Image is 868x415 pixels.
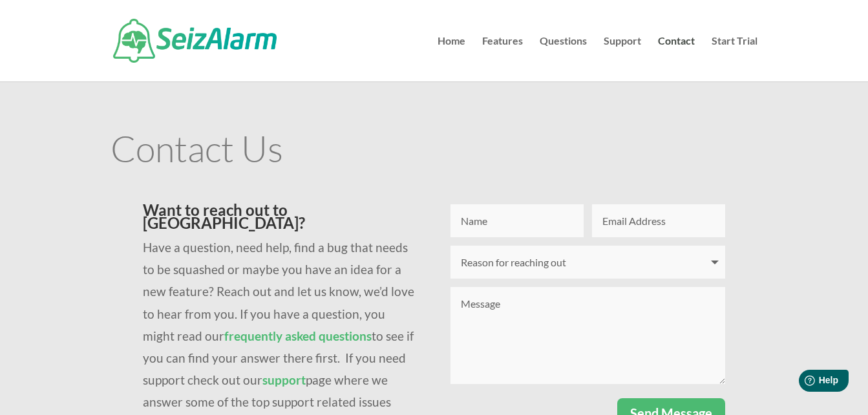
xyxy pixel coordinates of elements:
[604,36,641,81] a: Support
[262,372,306,387] a: support
[224,328,372,343] a: frequently asked questions
[753,365,854,401] iframe: Help widget launcher
[143,200,305,232] span: Want to reach out to [GEOGRAPHIC_DATA]?
[482,36,523,81] a: Features
[712,36,757,81] a: Start Trial
[438,36,465,81] a: Home
[592,204,725,237] input: Email Address
[540,36,587,81] a: Questions
[111,130,757,173] h1: Contact Us
[113,19,277,63] img: SeizAlarm
[658,36,695,81] a: Contact
[450,204,584,237] input: Name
